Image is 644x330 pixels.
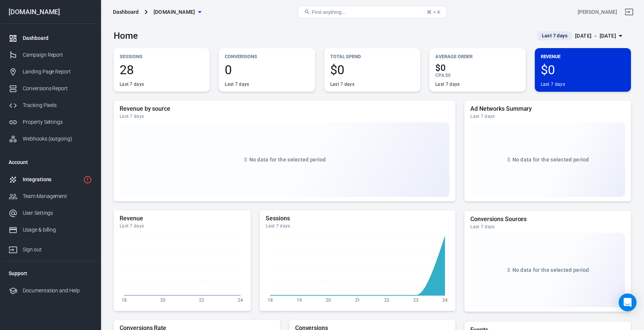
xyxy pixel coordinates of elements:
[151,5,204,19] button: [DOMAIN_NAME]
[531,30,631,42] button: Last 7 days[DATE] － [DATE]
[83,175,92,184] svg: 2 networks not verified yet
[23,34,92,42] div: Dashboard
[23,118,92,126] div: Property Settings
[238,297,243,302] tspan: 24
[23,51,92,59] div: Campaign Report
[445,73,451,78] span: $0
[427,9,441,15] div: ⌘ + K
[225,81,249,87] div: Last 7 days
[297,297,302,302] tspan: 19
[3,97,98,114] a: Tracking Pixels
[23,101,92,109] div: Tracking Pixels
[470,224,625,230] div: Last 7 days
[330,63,414,76] span: $0
[160,297,165,302] tspan: 20
[541,63,625,76] span: $0
[3,47,98,63] a: Campaign Report
[3,264,98,282] li: Support
[442,297,448,302] tspan: 24
[3,221,98,238] a: Usage & billing
[3,153,98,171] li: Account
[384,297,389,302] tspan: 22
[330,53,414,60] p: Total Spend
[23,192,92,200] div: Team Management
[330,81,354,87] div: Last 7 days
[326,297,331,302] tspan: 20
[23,209,92,217] div: User Settings
[470,105,625,113] h5: Ad Networks Summary
[541,53,625,60] p: Revenue
[120,53,204,60] p: Sessions
[23,226,92,234] div: Usage & billing
[23,85,92,92] div: Conversions Report
[3,9,98,15] div: [DOMAIN_NAME]
[3,114,98,131] a: Property Settings
[512,157,589,163] span: No data for the selected period
[312,9,345,15] span: Find anything...
[120,223,245,229] div: Last 7 days
[355,297,360,302] tspan: 21
[512,267,589,273] span: No data for the selected period
[3,171,98,188] a: Integrations
[413,297,419,302] tspan: 23
[120,81,144,87] div: Last 7 days
[435,81,460,87] div: Last 7 days
[435,73,445,78] span: CPA :
[225,53,309,60] p: Conversions
[120,215,245,222] h5: Revenue
[620,3,638,21] a: Sign out
[266,223,449,229] div: Last 7 days
[3,238,98,258] a: Sign out
[225,63,309,76] span: 0
[435,63,520,72] span: $0
[539,32,571,40] span: Last 7 days
[121,297,127,302] tspan: 18
[3,63,98,80] a: Landing Page Report
[23,246,92,254] div: Sign out
[120,105,449,113] h5: Revenue by source
[3,131,98,147] a: Webhooks (outgoing)
[3,205,98,221] a: User Settings
[23,68,92,76] div: Landing Page Report
[23,176,80,183] div: Integrations
[23,135,92,143] div: Webhooks (outgoing)
[3,30,98,47] a: Dashboard
[199,297,204,302] tspan: 22
[541,81,565,87] div: Last 7 days
[470,216,625,223] h5: Conversions Sources
[23,287,92,295] div: Documentation and Help
[470,113,625,119] div: Last 7 days
[435,53,520,60] p: Average Order
[114,31,138,41] h3: Home
[619,293,637,311] div: Open Intercom Messenger
[268,297,273,302] tspan: 18
[578,8,617,16] div: Account id: upM9V45O
[575,31,616,41] div: [DATE] － [DATE]
[3,188,98,205] a: Team Management
[3,80,98,97] a: Conversions Report
[249,157,326,163] span: No data for the selected period
[154,7,195,17] span: rabuhacoaching.com
[120,113,449,119] div: Last 7 days
[120,63,204,76] span: 28
[266,215,449,222] h5: Sessions
[113,8,139,16] div: Dashboard
[298,6,447,18] button: Find anything...⌘ + K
